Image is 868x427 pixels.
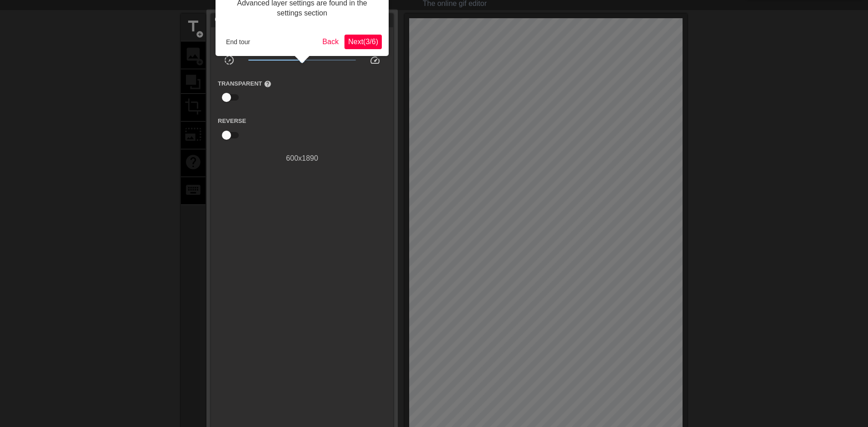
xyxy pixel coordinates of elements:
[211,153,393,164] div: 600 x 1890
[185,18,202,35] span: title
[211,14,393,27] div: Gif Settings
[196,30,204,38] span: add_circle
[218,79,272,88] label: Transparent
[222,35,254,49] button: End tour
[344,35,382,49] button: Next
[218,117,246,126] label: Reverse
[348,38,378,46] span: Next ( 3 / 6 )
[319,35,343,49] button: Back
[264,80,272,88] span: help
